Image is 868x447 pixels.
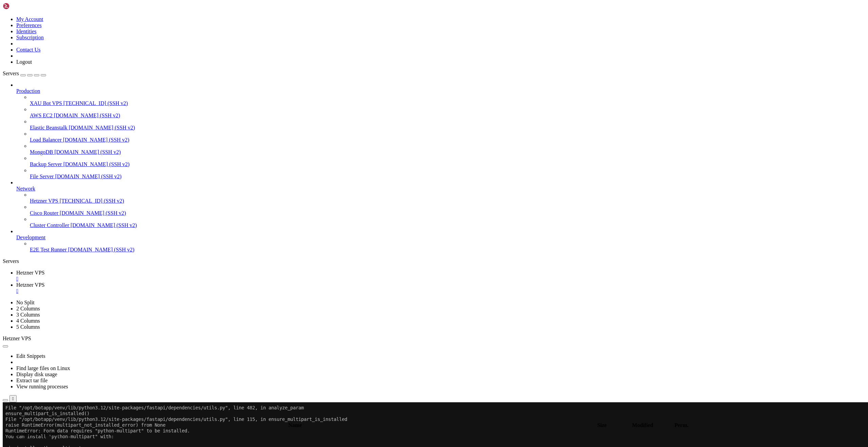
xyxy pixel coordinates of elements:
span: Load Balancer [30,137,62,143]
a: AWS EC2 [DOMAIN_NAME] (SSH v2) [30,113,865,119]
th: Size: activate to sort column ascending [587,422,616,429]
span: l -I [URL][DOMAIN_NAME] [190,320,252,325]
x-row: : Waiting for application startup. [3,158,780,164]
x-row: (venv) root@ubuntu-2gb-fsn1-1:/opt/botapp# INFO: Uvicorn running on [URL][TECHNICAL_ID] [3,60,780,66]
li: File Server [DOMAIN_NAME] (SSH v2) [30,167,865,180]
x-row: Collecting python-multipart [3,101,780,106]
span: [TECHNICAL_ID] (SSH v2) [63,100,128,106]
x-row: ensure_multipart_is_installed() [3,8,780,14]
a: Find large files on Linux [16,365,70,371]
span: [DOMAIN_NAME] (SSH v2) [55,174,122,179]
a: MongoDB [DOMAIN_NAME] (SSH v2) [30,149,865,155]
li: Backup Server [DOMAIN_NAME] (SSH v2) [30,155,865,167]
span: [DOMAIN_NAME] (SSH v2) [54,149,121,155]
a: Network [16,186,865,192]
a: No Split [16,300,35,305]
a: Subscription [16,35,44,40]
x-row: [DATE] 06:40:33 ubuntu-2gb-fsn1-1 uvicorn[53590]: INFO: Uvicorn running on [URL][TECHNICAL_ID] (P... [3,314,780,320]
li: Load Balancer [DOMAIN_NAME] (SSH v2) [30,131,865,143]
x-row: {"status":"ok","service":"whatsapp-bot"}(vemkdir -p /opt/botapp/creds:/opt/botapp# [3,383,780,389]
th: Modified: activate to sort column ascending [617,422,668,429]
a: Servers [3,70,46,76]
li: MongoDB [DOMAIN_NAME] (SSH v2) [30,143,865,155]
x-row: INFO:: command not found [3,72,780,78]
x-row: HTTP/2 200 [3,343,780,348]
x-row: raise RuntimeError(multipart_not_installed_error) from None [3,20,780,26]
a: View running processes [16,384,68,389]
x-row: [DATE] 06:40:33 ubuntu-2gb-fsn1-1 systemd[1]: Started botapp.service - FastAPI WhatsApp Bot (Uvic... [3,291,780,297]
span: enabled [141,233,160,239]
span: content-type: text/plain [3,371,68,377]
a: Display disk usage [16,371,57,377]
a: Cisco Router [DOMAIN_NAME] (SSH v2) [30,210,865,216]
span: active (running) [22,239,65,244]
span: Production [16,88,40,94]
x-row: : Application shutdown complete. [3,181,780,187]
span: INFO [3,181,14,187]
a: Development [16,235,865,241]
a: Production [16,88,865,94]
x-row: (venv) root@ubuntu-2gb-fsn1-1:/opt/botapp# cd /opt/botapp [3,129,780,135]
x-row: curl -s [URL][DOMAIN_NAME] [3,331,780,337]
li: Cisco Router [DOMAIN_NAME] (SSH v2) [30,204,865,216]
li: Production [16,82,865,180]
span: 53590 /opt/botapp/venv/bin/python3 /opt/botapp/venv/bin/uvicorn main:app --host [TECHNICAL_ID] --... [8,273,296,279]
a: E2E Test Runner [DOMAIN_NAME] (SSH v2) [30,247,865,253]
x-row: curl -s [URL][TECHNICAL_ID] || echo "no local response" [3,216,780,222]
x-row: File "/opt/botapp/venv/lib/python3.12/site-packages/fastapi/dependencies/utils.py", line 115, in ... [3,14,780,20]
span: Cisco Router [30,210,58,216]
x-row: (venv) root@ubuntu-2gb-fsn1-1:/opt/botapp# systemctl status botapp.service --no-pager || echo "bo... [3,204,780,210]
a: Preferences [16,22,42,28]
span: Development [16,235,45,240]
x-row: {"status":"ok","service":"whatsapp-bot"}(vecurl -I [URL][DOMAIN_NAME] [3,320,780,325]
x-row: /opt/botapp/venv/bin/uvicorn main:app --host [TECHNICAL_ID] --port 8000 [3,141,780,147]
span: INFO [3,164,14,169]
x-row: botapp.service - FastAPI WhatsApp Bot (Uvicorn) [3,227,780,233]
x-row: (venv) root@ubuntu-2gb-fsn1-1:/opt/botapp# (venv) root@ubuntu-2gb-fsn1-1:/opt/botapp# pip install... [3,78,780,83]
span: file://ubuntu-2gb-fsn1-1/etc/systemd/system/botapp.service [46,233,138,239]
span: content-type: application/octet-stream [3,360,106,365]
x-row: : Application startup complete. [3,164,780,170]
a: Contact Us [16,47,41,53]
x-row: Installing collected packages: python-multipart [3,118,780,124]
a: Hetzner VPS [16,282,865,294]
a: 3 Columns [16,312,40,318]
x-row: [DATE] 06:40:33 ubuntu-2gb-fsn1-1 uvicorn[53590]: INFO: Application startup complete. [3,308,780,314]
x-row: (venv) root@ubuntu-2gb-fsn1-1:/opt/botapp# ss -lntp | grep :8000 || echo "nothing on 8000" [3,187,780,193]
a: Cluster Controller [DOMAIN_NAME] (SSH v2) [30,222,865,228]
span: INFO [3,158,14,164]
a: Hetzner VPS [TECHNICAL_ID] (SSH v2) [30,198,865,204]
th: Name: activate to sort column descending [3,422,587,429]
li: E2E Test Runner [DOMAIN_NAME] (SSH v2) [30,241,865,253]
span: content-length: 2 [3,366,49,371]
a: Extract tar file [16,378,47,383]
span: ● [3,227,5,233]
x-row: Active: [DATE][DATE] 06:40:33 UTC; 1min 49s ago [3,239,780,245]
a: Edit Snippets [16,353,45,359]
span: INFO [3,176,14,181]
li: AWS EC2 [DOMAIN_NAME] (SSH v2) [30,106,865,119]
span: AWS EC2 [30,113,53,118]
span: date: [DATE] 06:43:41 GMT [3,354,71,360]
x-row: RuntimeError: Form data requires "python-multipart" to be installed. [3,26,780,32]
span: MongoDB [30,149,53,155]
li: Network [16,180,865,228]
x-row: You can install "python-multipart" with: [3,32,780,37]
span: E2E Test Runner [30,247,67,252]
a:  [16,288,865,294]
span: [DOMAIN_NAME] (SSH v2) [68,247,135,252]
x-row: Main PID: 53590 (uvicorn) [3,245,780,250]
img: Shellngn [3,3,42,9]
x-row: (venv) root@ubuntu-2gb-fsn1-1:/opt/botapp# [3,394,780,400]
button:  [9,395,17,402]
a:  [16,276,865,282]
span: [DOMAIN_NAME] (SSH v2) [63,161,130,167]
a: Backup Server [DOMAIN_NAME] (SSH v2) [30,161,865,167]
x-row: Tasks: 1 (limit: 2260) [3,250,780,256]
x-row: -bash: syntax error near unexpected token `root@ubuntu-2gb-fsn1-1:/opt/botapp#' [3,83,780,89]
x-row: Loaded: loaded ( ; ; preset: ) [3,233,780,239]
x-row: Successfully installed python-multipart-0.0.20 [3,124,780,129]
td: No data available in table [3,431,682,438]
